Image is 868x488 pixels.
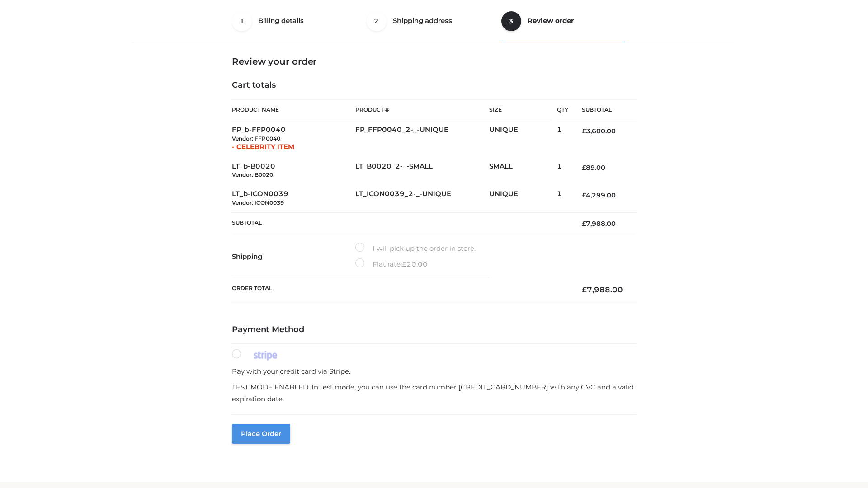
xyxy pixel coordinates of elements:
th: Product # [355,99,489,120]
td: UNIQUE [489,120,557,157]
h4: Cart totals [232,80,636,90]
th: Size [489,100,552,120]
h4: Payment Method [232,325,636,335]
h3: Review your order [232,56,636,67]
td: 1 [557,184,568,212]
th: Subtotal [568,100,636,120]
small: Vendor: B0020 [232,171,273,178]
th: Product Name [232,99,355,120]
span: - CELEBRITY ITEM [232,142,294,151]
th: Qty [557,99,568,120]
td: FP_b-FFP0040 [232,120,355,157]
bdi: 7,988.00 [582,220,616,228]
bdi: 89.00 [582,164,605,172]
p: TEST MODE ENABLED. In test mode, you can use the card number [CREDIT_CARD_NUMBER] with any CVC an... [232,381,636,404]
th: Shipping [232,235,355,278]
button: Place order [232,424,290,444]
label: Flat rate: [355,258,428,270]
span: £ [582,285,587,294]
span: £ [582,127,586,135]
bdi: 4,299.00 [582,191,616,199]
span: £ [582,164,586,172]
bdi: 7,988.00 [582,285,623,294]
th: Order Total [232,278,568,302]
label: I will pick up the order in store. [355,243,476,254]
th: Subtotal [232,212,568,235]
td: 1 [557,157,568,185]
bdi: 20.00 [402,260,428,268]
td: UNIQUE [489,184,557,212]
bdi: 3,600.00 [582,127,616,135]
td: 1 [557,120,568,157]
span: £ [582,191,586,199]
p: Pay with your credit card via Stripe. [232,366,636,377]
td: LT_ICON0039_2-_-UNIQUE [355,184,489,212]
td: SMALL [489,157,557,185]
td: LT_b-ICON0039 [232,184,355,212]
td: FP_FFP0040_2-_-UNIQUE [355,120,489,157]
td: LT_b-B0020 [232,157,355,185]
span: £ [402,260,406,268]
td: LT_B0020_2-_-SMALL [355,157,489,185]
span: £ [582,220,586,228]
small: Vendor: FFP0040 [232,135,280,142]
small: Vendor: ICON0039 [232,199,284,206]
